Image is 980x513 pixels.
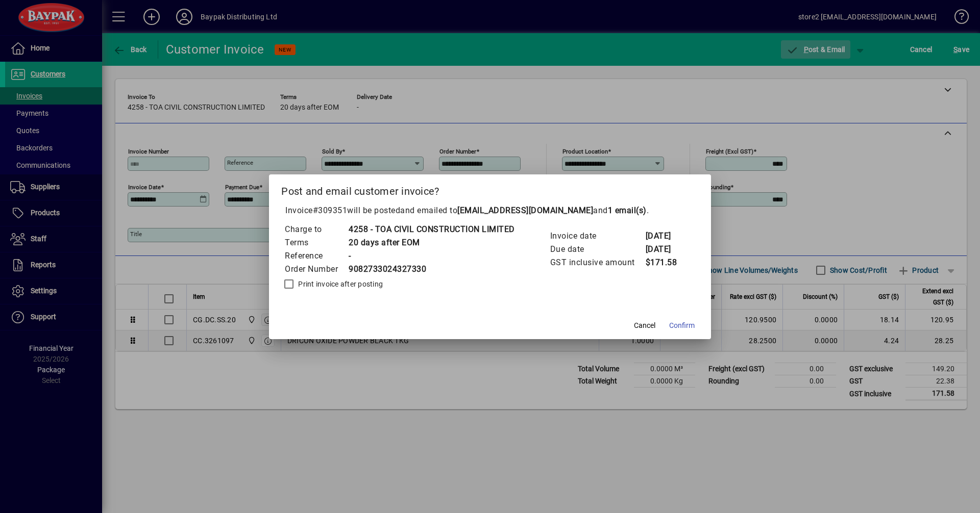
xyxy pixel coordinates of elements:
td: Terms [284,236,348,249]
label: Print invoice after posting [296,279,383,289]
span: Cancel [634,320,655,331]
button: Confirm [665,317,699,335]
td: [DATE] [645,229,686,243]
td: [DATE] [645,243,686,256]
span: #309351 [313,206,348,215]
td: $171.58 [645,256,686,269]
td: Order Number [284,263,348,276]
h2: Post and email customer invoice? [269,174,711,204]
td: 20 days after EOM [348,236,515,249]
td: - [348,249,515,263]
b: [EMAIL_ADDRESS][DOMAIN_NAME] [457,206,593,215]
button: Cancel [628,317,661,335]
td: GST inclusive amount [550,256,645,269]
td: Invoice date [550,229,645,243]
td: 4258 - TOA CIVIL CONSTRUCTION LIMITED [348,223,515,236]
td: Charge to [284,223,348,236]
p: Invoice will be posted . [281,204,699,217]
td: 9082733024327330 [348,263,515,276]
span: and [593,206,647,215]
span: and emailed to [400,206,647,215]
span: Confirm [669,320,695,331]
td: Reference [284,249,348,263]
td: Due date [550,243,645,256]
b: 1 email(s) [608,206,647,215]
